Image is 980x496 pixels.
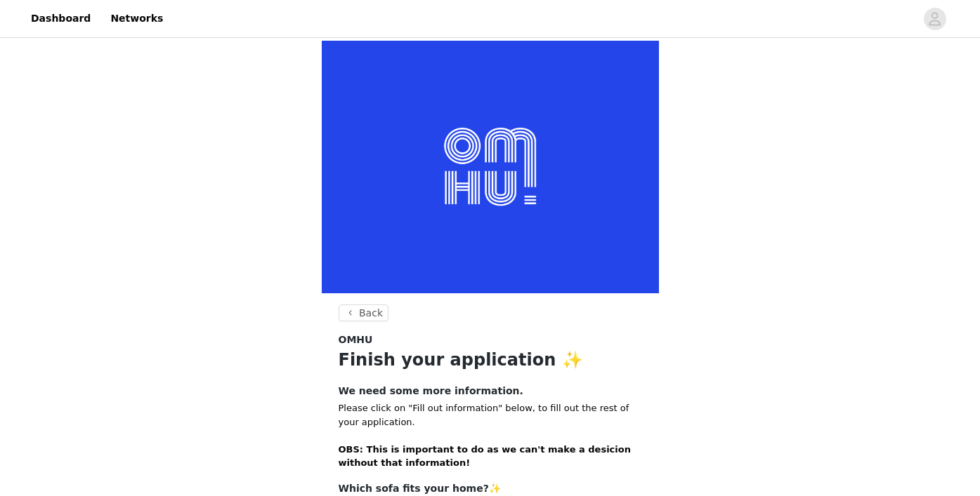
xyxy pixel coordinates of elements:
[928,8,941,30] div: avatar
[339,304,389,321] button: Back
[22,3,99,34] a: Dashboard
[339,444,631,469] strong: OBS: This is important to do as we can't make a desicion without that information!
[339,333,373,347] span: OMHU
[322,41,659,293] img: campaign image
[339,347,642,373] h1: Finish your application ✨
[339,401,642,470] p: Please click on "Fill out information" below, to fill out the rest of your application.
[102,3,171,34] a: Networks
[339,481,642,496] h4: Which sofa fits your home?✨
[339,384,642,398] h4: We need some more information.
